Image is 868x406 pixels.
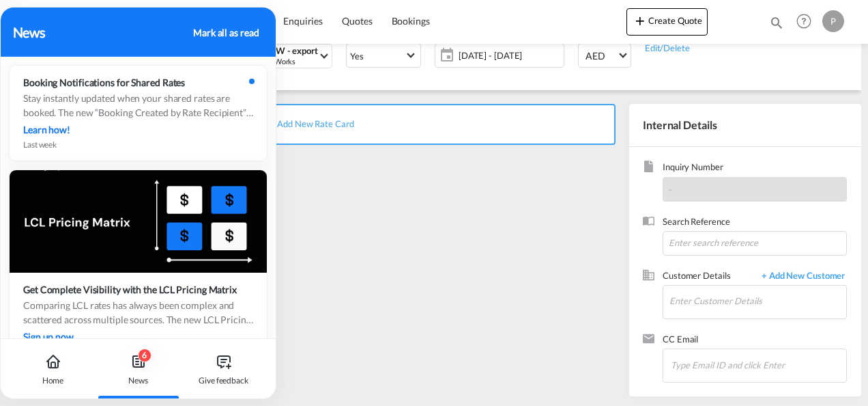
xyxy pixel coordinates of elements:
span: [DATE] - [DATE] [455,46,564,65]
div: P [822,10,844,32]
div: + Add New Rate Card [8,104,616,145]
md-chips-wrap: Chips container. Enter the text area, then type text, and press enter to add a chip. [669,349,846,379]
md-select: Select Currency: د.إ AEDUnited Arab Emirates Dirham [578,43,631,68]
div: Internal Details [629,104,861,146]
div: icon-magnify [769,15,784,36]
md-select: Select Customs: Yes [346,43,421,68]
span: CC Email [663,333,847,349]
span: + Add New Customer [755,269,847,285]
div: Yes [350,51,364,62]
span: Inquiry Number [663,161,847,176]
img: f753ae806dec11f0841701cdfdf085c0.png [20,6,113,37]
div: Edit/Delete [645,40,729,54]
md-icon: icon-plus 400-fg [632,12,648,29]
span: AED [585,49,617,63]
span: Help [792,10,815,33]
span: Quotes [342,15,372,27]
div: EXW - export [265,46,318,56]
span: Customer Details [663,269,755,285]
input: Enter search reference [663,231,847,256]
span: + Add New Rate Card [270,118,353,129]
input: Chips input. [671,351,807,379]
span: [DATE] - [DATE] [459,49,560,62]
md-icon: icon-magnify [769,15,784,30]
span: Enquiries [283,15,323,27]
div: Ex Works [265,56,318,66]
div: Help [792,10,822,34]
span: - [669,184,672,195]
md-select: Select Incoterms: EXW - export Ex Works [259,44,332,68]
md-icon: icon-calendar [435,47,452,64]
span: Bookings [392,15,430,27]
span: Search Reference [663,215,847,231]
input: Enter Customer Details [669,286,846,316]
button: icon-plus 400-fgCreate Quote [626,8,708,36]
